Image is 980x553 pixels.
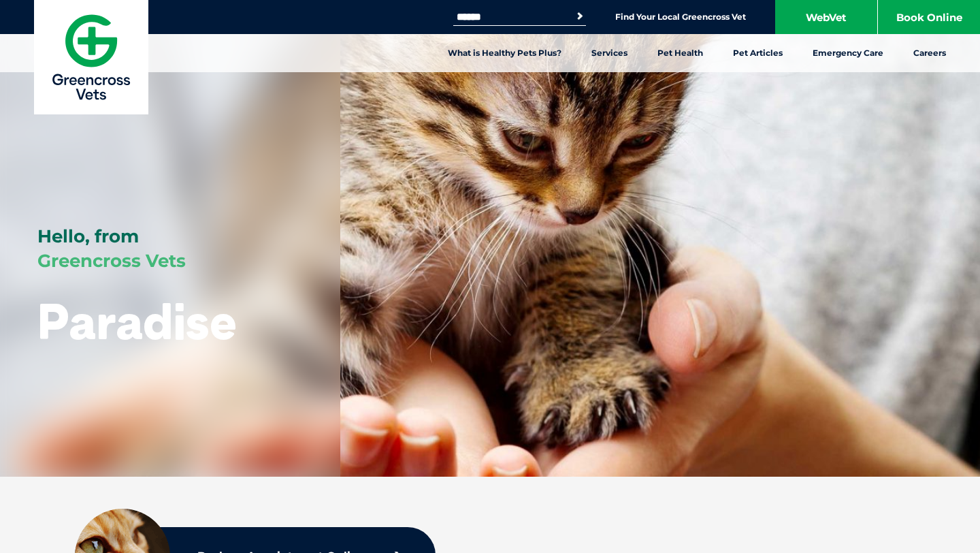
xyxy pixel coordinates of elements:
button: Search [573,10,587,23]
a: Pet Health [642,34,718,72]
span: Hello, from [37,225,139,247]
a: Pet Articles [718,34,798,72]
a: Find Your Local Greencross Vet [615,12,746,22]
a: Careers [898,34,961,72]
span: Greencross Vets [37,250,186,272]
a: What is Healthy Pets Plus? [433,34,576,72]
a: Emergency Care [798,34,898,72]
h1: Paradise [37,294,238,348]
a: Services [576,34,642,72]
